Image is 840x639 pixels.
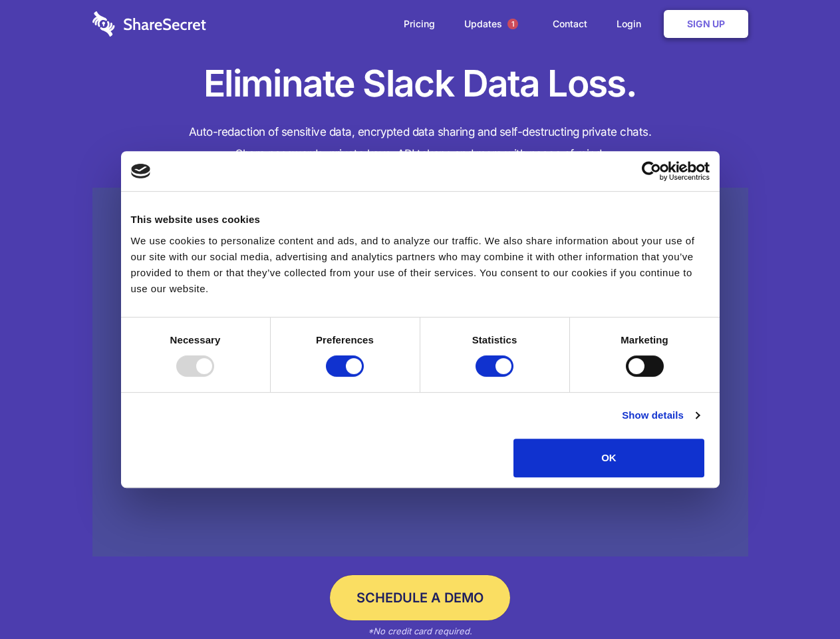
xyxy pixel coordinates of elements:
a: Login [603,3,661,45]
div: This website uses cookies [131,212,710,228]
a: Wistia video thumbnail [92,188,748,557]
strong: Preferences [316,334,374,345]
button: OK [513,439,704,477]
strong: Marketing [621,334,668,345]
strong: Necessary [170,334,221,345]
img: logo-wordmark-white-trans-d4663122ce5f474addd5e946df7df03e33cb6a1c49d2221995e7729f52c070b2.svg [92,11,206,37]
span: 1 [507,19,518,29]
img: logo [131,164,151,178]
div: We use cookies to personalize content and ads, and to analyze our traffic. We also share informat... [131,233,710,297]
a: Sign Up [664,10,748,38]
h4: Auto-redaction of sensitive data, encrypted data sharing and self-destructing private chats. Shar... [92,121,748,165]
h1: Eliminate Slack Data Loss. [92,60,748,108]
a: Contact [539,3,601,45]
a: Pricing [390,3,448,45]
a: Schedule a Demo [330,575,510,620]
a: Usercentrics Cookiebot - opens in a new window [593,161,710,181]
strong: Statistics [472,334,517,345]
a: Show details [622,407,699,423]
em: *No credit card required. [368,626,472,636]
